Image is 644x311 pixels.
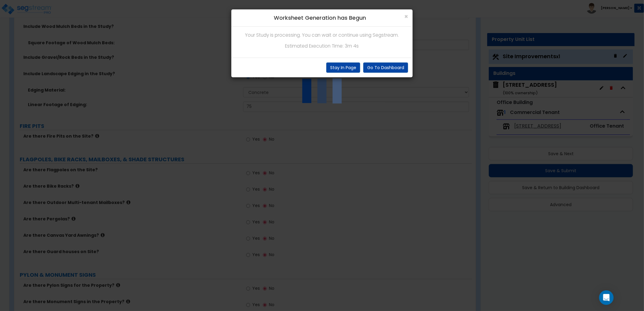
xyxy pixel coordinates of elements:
[236,42,408,50] p: Estimated Execution Time: 3m 4s
[236,31,408,39] p: Your Study is processing. You can wait or continue using Segstream.
[404,13,408,20] button: Close
[404,12,408,21] span: ×
[236,14,408,22] h4: Worksheet Generation has Begun
[326,62,360,73] button: Stay In Page
[363,62,408,73] button: Go To Dashboard
[599,290,614,305] div: Open Intercom Messenger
